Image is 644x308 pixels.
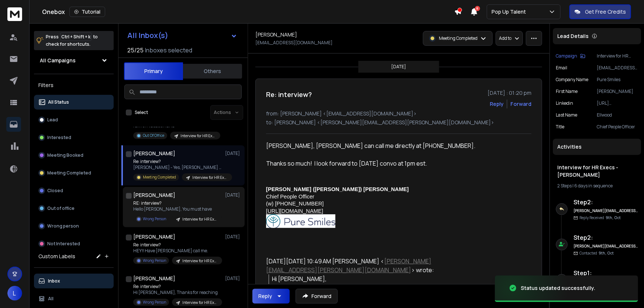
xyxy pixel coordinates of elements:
[574,208,638,214] h6: [PERSON_NAME][EMAIL_ADDRESS][PERSON_NAME][DOMAIN_NAME]
[143,174,176,180] p: Meeting Completed
[252,289,290,304] button: Reply
[490,100,504,108] button: Reply
[266,89,312,100] h1: Re: interview?
[34,183,114,198] button: Closed
[556,53,585,59] button: Campaign
[47,117,58,123] p: Lead
[510,100,531,108] div: Forward
[579,215,621,221] p: Reply Received
[266,159,482,168] div: Thanks so much! I look forward to [DATE] convo at 1pm est.
[48,99,69,105] p: All Status
[225,234,242,240] p: [DATE]
[225,276,242,281] p: [DATE]
[133,191,175,199] h1: [PERSON_NAME]
[266,257,431,274] a: [PERSON_NAME][EMAIL_ADDRESS][PERSON_NAME][DOMAIN_NAME]
[42,7,454,17] div: Onebox
[143,300,166,305] p: Wrong Person
[7,286,22,301] button: L
[47,135,71,141] p: Interested
[145,46,192,55] h3: Inboxes selected
[34,53,114,68] button: All Campaigns
[597,100,638,106] p: [URL][DOMAIN_NAME][PERSON_NAME]
[557,164,637,179] h1: Interview for HR Execs - [PERSON_NAME]
[606,215,621,220] span: 9th, Oct
[556,124,564,130] p: Title
[266,214,335,229] img: PeQ_JoDkajrTWZKnPTLilxmssBQIMz0gySYjXpttY36Gf1Rr8dwAr0fCpaoPRxJuU4U0D9dg1BkARYnjpZLI2SLg2TrsfiUoM...
[47,152,83,158] p: Meeting Booked
[143,133,164,138] p: Out Of Office
[266,119,531,126] p: to: [PERSON_NAME] <[PERSON_NAME][EMAIL_ADDRESS][PERSON_NAME][DOMAIN_NAME]>
[225,192,242,198] p: [DATE]
[48,296,54,302] p: All
[192,175,228,180] p: Interview for HR Execs - [PERSON_NAME]
[597,53,638,59] p: Interview for HR Execs - [PERSON_NAME]
[266,194,314,200] span: Chief People Officer
[34,148,114,163] button: Meeting Booked
[34,236,114,251] button: Not Interested
[121,28,243,43] button: All Inbox(s)
[47,223,79,229] p: Wrong person
[133,284,222,290] p: Re: interview?
[183,63,242,79] button: Others
[599,250,614,256] span: 9th, Oct
[60,32,92,41] span: Ctrl + Shift + k
[266,186,409,192] b: [PERSON_NAME] ([PERSON_NAME]) [PERSON_NAME]
[133,206,222,212] p: Hello [PERSON_NAME], You must have
[34,201,114,216] button: Out of office
[266,208,323,214] span: [URL][DOMAIN_NAME]
[556,77,588,83] p: Company Name
[48,278,60,284] p: Inbox
[34,80,114,90] h3: Filters
[499,35,512,41] p: Add to
[579,250,614,256] p: Contacted
[439,35,478,41] p: Meeting Completed
[556,112,577,118] p: Last Name
[597,124,638,130] p: Chief People Officer
[133,242,222,248] p: Re: interview?
[255,40,333,46] p: [EMAIL_ADDRESS][DOMAIN_NAME]
[133,159,222,165] p: Re: interview?
[557,32,589,40] p: Lead Details
[133,233,175,240] h1: [PERSON_NAME]
[258,293,272,300] div: Reply
[556,65,567,71] p: Email
[392,64,406,70] p: [DATE]
[46,33,98,48] p: Press to check for shortcuts.
[296,289,338,304] button: Forward
[143,258,166,263] p: Wrong Person
[47,241,80,247] p: Not Interested
[597,89,638,94] p: [PERSON_NAME]
[255,31,297,38] h1: [PERSON_NAME]
[69,7,105,17] button: Tutorial
[34,274,114,288] button: Inbox
[585,8,626,15] p: Get Free Credits
[135,110,148,115] label: Select
[556,89,578,94] p: First Name
[556,100,573,106] p: linkedin
[127,46,144,55] span: 25 / 25
[47,170,91,176] p: Meeting Completed
[557,183,637,189] div: |
[133,150,175,157] h1: [PERSON_NAME]
[180,133,216,139] p: Interview for HR Execs - [PERSON_NAME]
[488,89,531,97] p: [DATE] : 01:20 pm
[266,257,482,274] div: [DATE][DATE] 10:49 AM [PERSON_NAME] < > wrote:
[40,57,76,64] h1: All Campaigns
[133,290,222,295] p: Hi [PERSON_NAME], Thanks for reaching
[143,216,166,222] p: Wrong Person
[225,150,242,156] p: [DATE]
[133,248,222,254] p: HEY!! Have [PERSON_NAME] call me.
[597,112,638,118] p: Ellwood
[574,233,638,242] h6: Step 2 :
[569,4,631,19] button: Get Free Credits
[266,201,324,207] span: (w) [PHONE_NUMBER]
[34,291,114,306] button: All
[266,141,482,150] div: [PERSON_NAME], [PERSON_NAME] can call me directly at [PHONE_NUMBER].
[553,139,641,155] div: Activities
[38,253,75,260] h3: Custom Labels
[47,205,75,211] p: Out of office
[133,200,222,206] p: RE: interview?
